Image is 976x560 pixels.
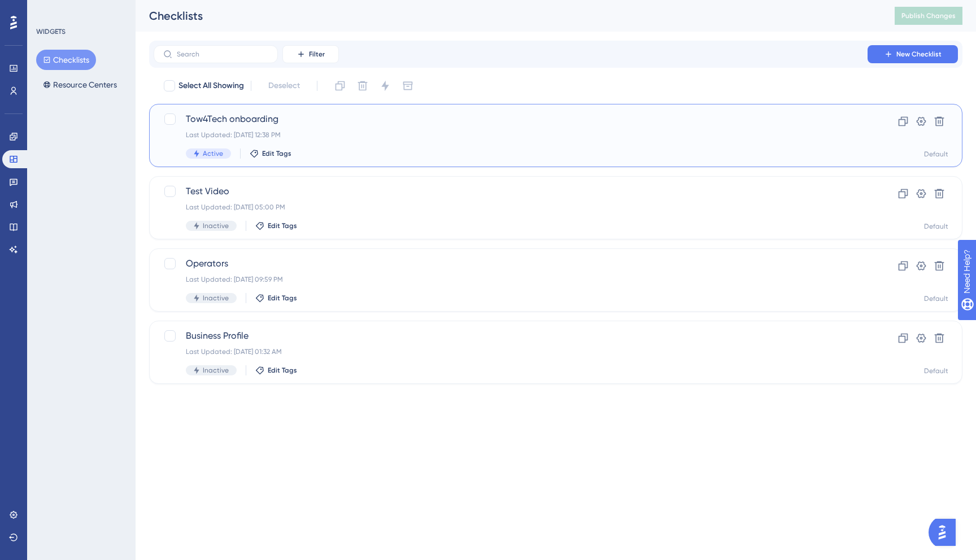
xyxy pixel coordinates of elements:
div: Last Updated: [DATE] 09:59 PM [186,275,835,284]
div: Default [924,366,948,375]
button: Edit Tags [255,221,297,230]
div: Default [924,222,948,231]
span: Inactive [203,221,229,230]
div: WIDGETS [36,27,66,36]
div: Default [924,294,948,303]
button: Filter [282,45,339,63]
button: New Checklist [868,45,958,63]
span: Deselect [268,79,300,93]
div: Default [924,150,948,159]
button: Edit Tags [255,294,297,303]
div: Checklists [149,8,866,24]
button: Resource Centers [36,75,124,95]
span: Inactive [203,294,229,303]
span: New Checklist [896,50,942,59]
button: Edit Tags [250,149,291,158]
span: Edit Tags [268,366,297,375]
iframe: UserGuiding AI Assistant Launcher [929,515,962,549]
input: Search [177,50,268,58]
span: Active [203,149,223,158]
span: Test Video [186,185,835,198]
button: Checklists [36,50,96,70]
span: Need Help? [27,3,71,16]
button: Deselect [258,76,310,96]
div: Last Updated: [DATE] 12:38 PM [186,130,835,139]
span: Edit Tags [268,221,297,230]
span: Tow4Tech onboarding [186,112,835,126]
span: Operators [186,257,835,270]
span: Edit Tags [268,294,297,303]
span: Select All Showing [178,79,244,93]
span: Business Profile [186,329,835,343]
div: Last Updated: [DATE] 01:32 AM [186,347,835,356]
span: Inactive [203,366,229,375]
span: Edit Tags [262,149,291,158]
button: Edit Tags [255,366,297,375]
button: Publish Changes [895,7,962,25]
div: Last Updated: [DATE] 05:00 PM [186,203,835,212]
span: Filter [309,50,325,59]
span: Publish Changes [901,11,956,20]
